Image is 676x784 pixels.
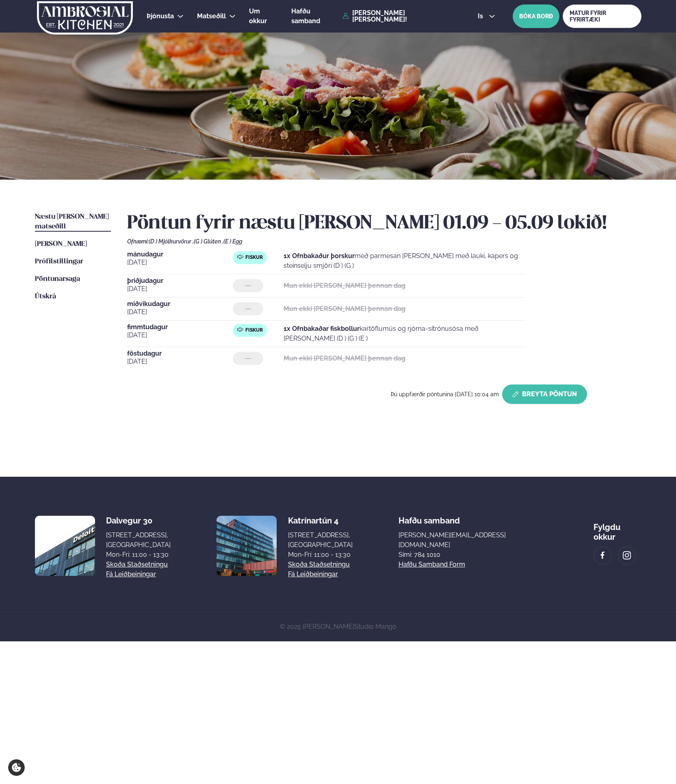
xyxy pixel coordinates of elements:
strong: Mun ekki [PERSON_NAME] þennan dag [284,282,405,289]
span: Þjónusta [147,12,174,20]
span: Þú uppfærðir pöntunina [DATE] 10:04 am [391,391,499,397]
span: Pöntunarsaga [35,276,80,282]
img: fish.svg [237,326,243,333]
a: Útskrá [35,292,56,302]
a: [PERSON_NAME] [PERSON_NAME]! [342,10,459,23]
a: Næstu [PERSON_NAME] matseðill [35,212,111,232]
img: image alt [622,551,631,560]
a: Matseðill [197,11,226,21]
span: [DATE] [127,357,233,367]
img: logo [37,1,134,35]
a: Skoða staðsetningu [106,560,168,569]
div: [STREET_ADDRESS], [GEOGRAPHIC_DATA] [288,530,353,550]
button: BÓKA BORÐ [513,4,559,28]
span: [DATE] [127,284,233,294]
span: [PERSON_NAME] [35,241,87,248]
span: Prófílstillingar [35,258,83,265]
a: Hafðu samband [291,7,338,26]
span: Fiskur [245,327,263,334]
a: [PERSON_NAME] [35,239,87,249]
span: Um okkur [249,7,267,25]
strong: Mun ekki [PERSON_NAME] þennan dag [284,354,405,362]
div: [STREET_ADDRESS], [GEOGRAPHIC_DATA] [106,530,171,550]
button: Breyta Pöntun [502,384,587,404]
a: Um okkur [249,7,278,26]
img: image alt [35,516,95,576]
span: is [478,13,485,20]
span: (D ) Mjólkurvörur , [149,238,194,245]
a: Þjónusta [147,11,174,21]
p: með parmesan [PERSON_NAME] með lauki, kapers og steinselju smjöri (D ) (G ) [284,251,525,271]
span: (E ) Egg [223,238,242,245]
a: Fá leiðbeiningar [106,569,156,579]
span: --- [245,306,251,312]
span: --- [245,355,251,362]
a: MATUR FYRIR FYRIRTÆKI [563,4,641,28]
div: Dalvegur 30 [106,516,171,526]
strong: Mun ekki [PERSON_NAME] þennan dag [284,305,405,313]
div: Mon-Fri: 11:00 - 13:30 [288,550,353,560]
strong: 1x Ofnbakaðar fiskbollur [284,325,360,332]
span: fimmtudagur [127,324,233,330]
span: mánudagur [127,251,233,258]
span: (G ) Glúten , [194,238,223,245]
span: Hafðu samband [399,509,460,526]
a: Prófílstillingar [35,257,83,267]
span: --- [245,282,251,289]
a: [PERSON_NAME][EMAIL_ADDRESS][DOMAIN_NAME] [399,530,548,550]
a: image alt [594,547,611,564]
p: Sími: 784 1010 [399,550,548,560]
a: Pöntunarsaga [35,274,80,284]
div: Fylgdu okkur [594,516,641,542]
span: þriðjudagur [127,278,233,284]
button: is [471,13,502,20]
a: Fá leiðbeiningar [288,569,338,579]
span: Útskrá [35,293,56,300]
span: Hafðu samband [291,7,320,25]
h2: Pöntun fyrir næstu [PERSON_NAME] 01.09 - 05.09 lokið! [127,212,641,235]
span: föstudagur [127,350,233,357]
span: miðvikudagur [127,301,233,307]
a: Skoða staðsetningu [288,560,350,569]
span: [DATE] [127,307,233,317]
a: Cookie settings [8,759,25,776]
p: kartöflumús og rjóma-sítrónusósa með [PERSON_NAME] (D ) (G ) (E ) [284,324,525,343]
a: image alt [618,547,635,564]
span: [DATE] [127,258,233,267]
span: © 2025 [PERSON_NAME] [280,623,396,630]
div: Katrínartún 4 [288,516,353,526]
span: Fiskur [245,254,263,261]
a: Hafðu samband form [399,560,465,569]
img: fish.svg [237,254,243,260]
img: image alt [217,516,277,576]
div: Ofnæmi: [127,238,641,245]
span: Næstu [PERSON_NAME] matseðill [35,213,109,230]
div: Mon-Fri: 11:00 - 13:30 [106,550,171,560]
span: [DATE] [127,330,233,340]
span: Matseðill [197,12,226,20]
a: Studio Mango [354,623,396,630]
img: image alt [598,551,607,560]
strong: 1x Ofnbakaður þorskur [284,252,355,260]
